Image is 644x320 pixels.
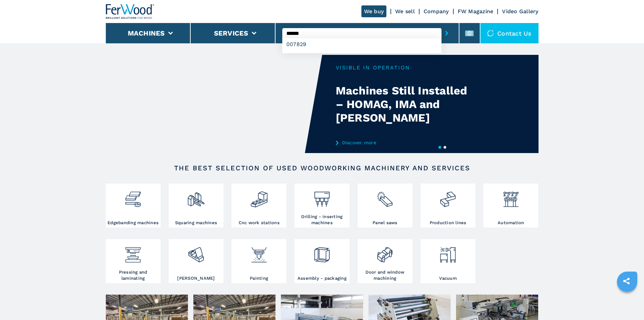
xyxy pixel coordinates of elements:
[169,184,223,228] a: Squaring machines
[376,185,394,208] img: sezionatrici_2.png
[502,8,538,15] a: Video Gallery
[430,220,467,226] h3: Production lines
[106,55,322,153] video: Your browser does not support the video tag.
[294,184,349,228] a: Drilling - inserting machines
[250,241,268,264] img: verniciatura_1.png
[108,269,159,281] h3: Pressing and laminating
[128,29,165,37] button: Machines
[358,239,412,283] a: Door and window machining
[376,241,394,264] img: lavorazione_porte_finestre_2.png
[106,184,161,228] a: Edgebanding machines
[483,184,538,228] a: Automation
[439,185,457,208] img: linee_di_produzione_2.png
[618,273,635,290] a: sharethis
[124,185,142,208] img: bordatrici_1.png
[169,239,223,283] a: [PERSON_NAME]
[187,241,205,264] img: levigatrici_2.png
[373,220,398,226] h3: Panel saws
[175,220,217,226] h3: Squaring machines
[421,184,475,228] a: Production lines
[108,220,159,226] h3: Edgebanding machines
[313,185,331,208] img: foratrici_inseritrici_2.png
[439,241,457,264] img: aspirazione_1.png
[395,8,415,15] a: We sell
[421,239,475,283] a: Vacuum
[106,4,154,19] img: Ferwood
[250,275,268,281] h3: Painting
[177,275,215,281] h3: [PERSON_NAME]
[232,239,286,283] a: Painting
[336,140,468,145] a: Discover more
[106,239,161,283] a: Pressing and laminating
[214,29,248,37] button: Services
[615,290,639,315] iframe: Chat
[480,23,539,43] div: Contact us
[297,275,347,281] h3: Assembly - packaging
[498,220,524,226] h3: Automation
[232,184,286,228] a: Cnc work stations
[282,38,442,50] div: 007829
[442,25,452,41] button: submit-button
[444,146,446,149] button: 2
[487,30,494,37] img: Contact us
[502,185,520,208] img: automazione.png
[358,184,412,228] a: Panel saws
[127,164,517,172] h2: The best selection of used woodworking machinery and services
[296,214,348,226] h3: Drilling - inserting machines
[424,8,449,15] a: Company
[250,185,268,208] img: centro_di_lavoro_cnc_2.png
[239,220,280,226] h3: Cnc work stations
[294,239,349,283] a: Assembly - packaging
[361,5,387,17] a: We buy
[124,241,142,264] img: pressa-strettoia.png
[359,269,411,281] h3: Door and window machining
[313,241,331,264] img: montaggio_imballaggio_2.png
[438,146,441,149] button: 1
[187,185,205,208] img: squadratrici_2.png
[439,275,457,281] h3: Vacuum
[458,8,494,15] a: FW Magazine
